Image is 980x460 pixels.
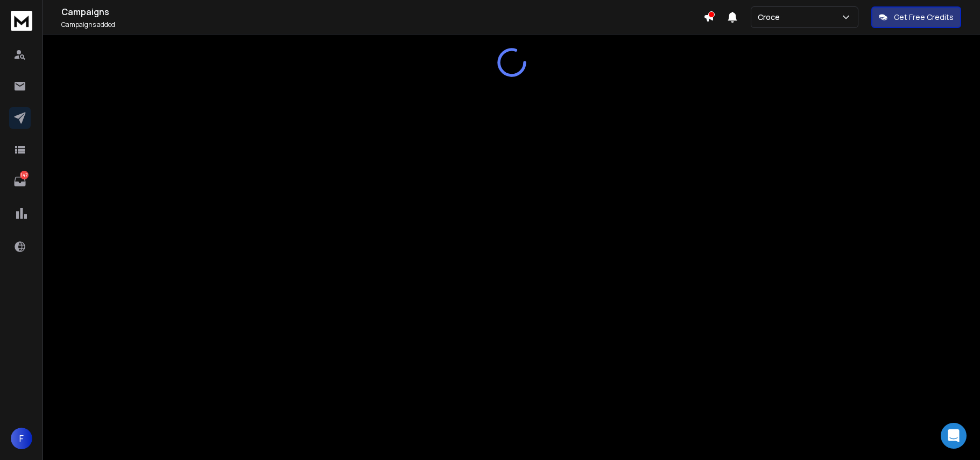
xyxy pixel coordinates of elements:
p: Croce [758,12,784,23]
h1: Campaigns [61,5,703,18]
p: Get Free Credits [894,12,954,23]
button: F [11,428,32,449]
button: Get Free Credits [871,6,961,28]
p: 147 [20,171,29,179]
a: 147 [9,171,31,192]
img: logo [11,11,32,31]
p: Campaigns added [61,20,703,29]
div: Open Intercom Messenger [941,423,967,449]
